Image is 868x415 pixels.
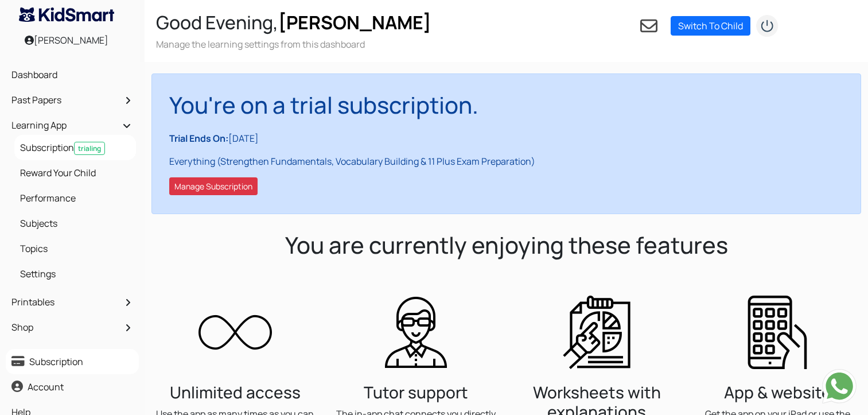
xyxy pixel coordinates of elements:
a: Performance [17,188,133,208]
b: Trial Ends On: [169,132,228,145]
img: All answers come with detailed explanation to 11 plus questions and all other worksheets [560,296,633,369]
span: [PERSON_NAME] [278,10,431,35]
img: KidSmart logo [19,7,114,22]
p: [DATE] [169,131,851,145]
a: Shop [9,317,136,337]
a: Past Papers [9,90,136,110]
a: Subscriptiontrialing [17,138,133,157]
h1: You are currently enjoying these features [151,223,861,267]
a: Subjects [17,214,133,233]
a: Switch To Child [671,16,750,36]
h3: App & website [694,383,861,402]
a: Dashboard [9,65,136,84]
a: Settings [17,264,133,284]
img: Access the worksheets on a tablet or the website [741,296,814,369]
img: Send whatsapp message to +442080035976 [822,369,857,404]
a: Topics [17,239,133,258]
a: Printables [9,292,136,312]
a: Learning App [9,115,136,135]
h1: You're on a trial subscription. [169,83,851,127]
button: Manage Subscription [169,177,258,195]
img: You get unlimited access to 11 plus questions and worksheets [198,296,272,369]
h2: Good Evening, [156,11,431,33]
h3: Tutor support [332,383,499,402]
h3: Unlimited access [151,383,318,402]
a: Account [9,377,136,397]
p: Everything (Strengthen Fundamentals, Vocabulary Building & 11 Plus Exam Preparation) [169,154,851,168]
h3: Manage the learning settings from this dashboard [156,38,431,51]
span: trialing [74,142,105,155]
a: Reward Your Child [17,163,133,183]
a: Subscription [9,352,136,371]
img: logout2.png [756,14,779,37]
img: Anytime support available by our expert tutors. Use the in-app chat to ask anything to the tutors. [379,296,453,369]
